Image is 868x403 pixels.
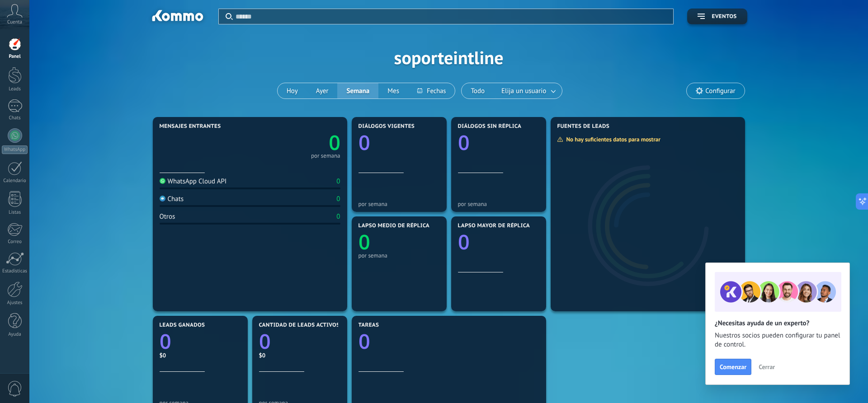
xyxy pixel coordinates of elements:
text: 0 [259,328,271,355]
button: Hoy [278,83,307,98]
div: Otros [160,212,175,221]
div: por semana [359,252,440,259]
div: Chats [2,115,28,121]
text: 0 [359,328,370,355]
button: Mes [378,83,408,98]
div: 0 [336,177,340,186]
a: 0 [160,328,241,355]
text: 0 [359,129,370,156]
span: Nuestros socios pueden configurar tu panel de control. [715,331,840,349]
div: 0 [336,195,340,203]
span: Tareas [359,322,379,328]
div: 0 [336,212,340,221]
span: Leads ganados [160,322,205,328]
button: Comenzar [715,359,751,375]
button: Semana [337,83,378,98]
a: 0 [250,129,340,156]
div: Ajustes [2,300,28,306]
span: Configurar [705,87,735,95]
button: Fechas [408,83,455,98]
button: Elija un usuario [494,83,562,98]
span: Lapso medio de réplica [359,223,430,229]
img: Chats [160,196,165,201]
div: Calendario [2,178,28,184]
button: Todo [462,83,494,98]
div: por semana [458,201,539,207]
span: Eventos [712,14,736,20]
a: 0 [359,328,539,355]
div: $0 [259,351,340,359]
span: Cerrar [759,364,775,370]
img: WhatsApp Cloud API [160,178,165,184]
h2: ¿Necesitas ayuda de un experto? [715,319,840,328]
span: Mensajes entrantes [160,123,221,130]
text: 0 [458,129,470,156]
span: Cuenta [7,19,22,25]
span: Fuentes de leads [557,123,610,130]
a: 0 [259,328,340,355]
div: $0 [160,351,241,359]
text: 0 [329,129,340,156]
div: Listas [2,210,28,216]
div: Estadísticas [2,268,28,274]
span: Diálogos sin réplica [458,123,522,130]
div: Chats [160,195,184,203]
div: Correo [2,239,28,245]
button: Ayer [307,83,338,98]
div: WhatsApp [2,145,28,154]
div: Ayuda [2,332,28,337]
text: 0 [160,328,171,355]
button: Cerrar [755,360,779,374]
div: por semana [311,154,340,158]
div: Panel [2,54,28,60]
text: 0 [359,228,370,256]
div: Leads [2,86,28,92]
text: 0 [458,228,470,256]
div: No hay suficientes datos para mostrar [557,136,667,143]
div: por semana [359,201,440,207]
span: Lapso mayor de réplica [458,223,530,229]
span: Cantidad de leads activos [259,322,340,328]
div: WhatsApp Cloud API [160,177,227,186]
span: Elija un usuario [500,85,548,97]
span: Diálogos vigentes [359,123,415,130]
span: Comenzar [720,364,746,370]
button: Eventos [687,9,747,24]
